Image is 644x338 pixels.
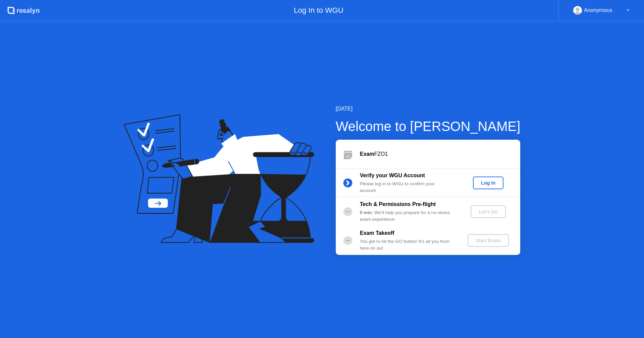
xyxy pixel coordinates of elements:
[470,238,506,243] div: Start Exam
[468,234,509,247] button: Start Exam
[476,180,501,186] div: Log In
[360,238,457,252] div: You get to hit the GO button! It’s all you from here on out
[336,116,521,136] div: Welcome to [PERSON_NAME]
[336,105,521,113] div: [DATE]
[626,6,630,15] div: ▼
[360,209,457,223] div: : We’ll help you prepare for a no-stress exam experience
[360,181,457,194] div: Please log in to WGU to confirm your account
[360,173,425,178] b: Verify your WGU Account
[360,150,520,158] div: FZO1
[473,177,503,189] button: Log In
[360,210,372,215] b: 5 min
[473,209,503,214] div: Let's Go
[360,201,436,207] b: Tech & Permissions Pre-flight
[584,6,612,15] div: Anonymous
[360,230,394,236] b: Exam Takeoff
[471,205,506,218] button: Let's Go
[360,151,374,157] b: Exam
